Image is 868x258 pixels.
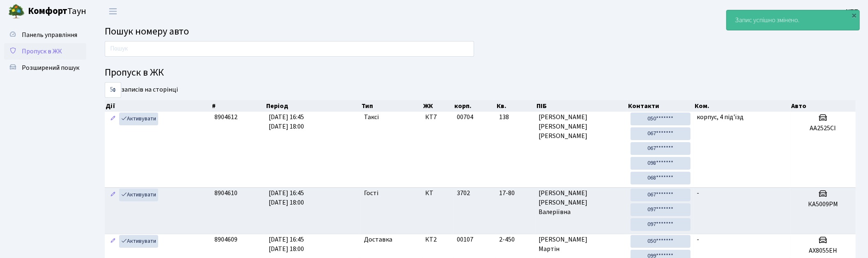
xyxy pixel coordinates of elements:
span: [DATE] 16:45 [DATE] 18:00 [269,235,304,253]
span: корпус, 4 під'їзд [697,113,744,122]
th: Тип [361,100,422,112]
a: Пропуск в ЖК [4,43,86,60]
span: 138 [499,113,532,122]
span: 8904609 [214,235,237,244]
th: Контакти [627,100,694,112]
a: Панель управління [4,27,86,43]
h4: Пропуск в ЖК [105,67,856,79]
b: Комфорт [28,5,67,18]
span: Розширений пошук [22,63,79,72]
th: Дії [105,100,211,112]
label: записів на сторінці [105,82,178,98]
a: Активувати [119,189,158,201]
div: Запис успішно змінено. [727,10,859,30]
span: [DATE] 16:45 [DATE] 18:00 [269,113,304,131]
th: Авто [790,100,856,112]
span: 00704 [457,113,473,122]
a: КПП [846,7,858,16]
h5: АХ8055ЕН [794,247,852,255]
a: Редагувати [108,189,118,201]
select: записів на сторінці [105,82,121,98]
span: [PERSON_NAME] [PERSON_NAME] Валеріївна [539,189,624,217]
span: 8904612 [214,113,237,122]
span: 3702 [457,189,470,198]
th: ЖК [422,100,454,112]
span: [PERSON_NAME] Мартін [539,235,624,254]
span: 17-80 [499,189,532,198]
img: logo.png [8,3,25,20]
span: Пропуск в ЖК [22,47,62,56]
span: КТ [426,189,451,198]
a: Активувати [119,113,158,125]
th: Ком. [694,100,790,112]
span: 00107 [457,235,473,244]
span: Доставка [364,235,392,244]
h5: КА5009РМ [794,200,852,208]
div: × [850,11,859,19]
a: Редагувати [108,235,118,248]
th: Кв. [496,100,536,112]
a: Редагувати [108,113,118,125]
th: Період [265,100,361,112]
span: КТ2 [426,235,451,244]
th: ПІБ [536,100,627,112]
span: Таун [28,5,86,18]
span: Пошук номеру авто [105,24,189,39]
span: - [697,189,700,198]
input: Пошук [105,41,474,57]
a: Активувати [119,235,158,248]
span: [DATE] 16:45 [DATE] 18:00 [269,189,304,207]
span: [PERSON_NAME] [PERSON_NAME] [PERSON_NAME] [539,113,624,141]
th: # [211,100,265,112]
span: КТ7 [426,113,451,122]
b: КПП [846,7,858,16]
span: Гості [364,189,378,198]
h5: АА2525СІ [794,124,852,132]
span: 8904610 [214,189,237,198]
a: Розширений пошук [4,60,86,76]
button: Переключити навігацію [103,5,123,18]
span: Панель управління [22,30,77,39]
span: - [697,235,700,244]
span: Таксі [364,113,379,122]
span: 2-450 [499,235,532,244]
th: корп. [454,100,495,112]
